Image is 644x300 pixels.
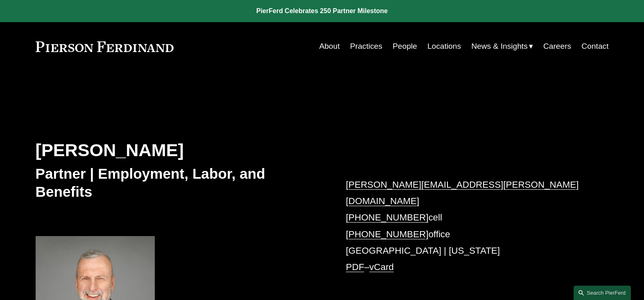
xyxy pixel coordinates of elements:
[393,39,417,54] a: People
[369,262,394,272] a: vCard
[346,262,364,272] a: PDF
[471,39,533,54] a: folder dropdown
[471,39,528,54] span: News & Insights
[346,229,429,239] a: [PHONE_NUMBER]
[346,177,585,276] p: cell office [GEOGRAPHIC_DATA] | [US_STATE] –
[36,165,322,200] h3: Partner | Employment, Labor, and Benefits
[350,39,382,54] a: Practices
[543,39,571,54] a: Careers
[319,39,340,54] a: About
[581,39,608,54] a: Contact
[346,180,579,206] a: [PERSON_NAME][EMAIL_ADDRESS][PERSON_NAME][DOMAIN_NAME]
[346,212,429,223] a: [PHONE_NUMBER]
[574,286,631,300] a: Search this site
[427,39,461,54] a: Locations
[36,139,322,161] h2: [PERSON_NAME]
